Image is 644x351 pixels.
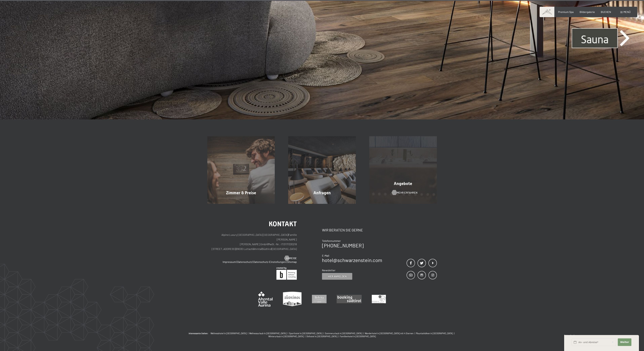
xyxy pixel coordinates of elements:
a: Wanderhotel in [GEOGRAPHIC_DATA] mit 4 Sternen | [365,332,416,335]
span: Newsletter [322,269,335,272]
a: Winterurlaub in [GEOGRAPHIC_DATA] | [268,335,306,338]
a: Top Hotel Schwarzenstein | Sky Spa & Family Highlights Anfragen [281,136,363,204]
span: Schnellanfrage [564,334,579,337]
span: Wir beraten Sie gerne [322,228,363,232]
span: | [287,332,289,335]
span: | [414,332,416,335]
span: Weiter [620,341,629,344]
span: Wanderhotel in [GEOGRAPHIC_DATA] mit 4 Sternen [365,332,413,335]
span: Menü [623,10,631,13]
p: Alpine Luxury [GEOGRAPHIC_DATA] [GEOGRAPHIC_DATA] Familie [PERSON_NAME] [PERSON_NAME] GmbH MwSt.-... [207,232,297,251]
span: Angebote [394,181,412,186]
a: Mountainbiken in [GEOGRAPHIC_DATA] | [416,332,456,335]
span: Sporthotel in [GEOGRAPHIC_DATA] [289,332,322,335]
a: Sommerurlaub in [GEOGRAPHIC_DATA] | [325,332,365,335]
a: Sitemap [287,260,297,263]
a: Anreise [284,256,297,260]
span: Mountainbiken in [GEOGRAPHIC_DATA] [416,332,453,335]
span: | [236,247,236,250]
span: | [363,332,365,335]
a: Top Hotel Schwarzenstein | Sky Spa & Family Highlights Zimmer & Preise [201,136,282,204]
span: | [453,332,456,335]
b: Interessante Seiten: [189,332,208,335]
span: E-Mail [322,254,329,257]
a: Skihotel in [GEOGRAPHIC_DATA] | [306,335,340,338]
a: Wellnessurlaub in [GEOGRAPHIC_DATA] | [249,332,289,335]
span: Sommerurlaub in [GEOGRAPHIC_DATA] [325,332,362,335]
span: Wellnesshotel in [GEOGRAPHIC_DATA] [211,332,247,335]
a: Bildergalerie [580,10,595,13]
span: Hier anmelden [328,275,347,278]
button: Weiter [618,338,631,346]
span: Wellnessurlaub in [GEOGRAPHIC_DATA] [249,332,287,335]
span: Telefonnummer [322,239,341,242]
span: Zimmer & Preise [226,190,256,195]
span: | [253,247,253,250]
a: Wellnesshotel in [GEOGRAPHIC_DATA] | [211,332,249,335]
a: Impressum [223,260,236,263]
span: | [236,260,237,263]
span: | [323,332,325,335]
span: Anfragen [313,190,331,195]
span: Mehr erfahren [397,191,418,194]
img: Brandnamic GmbH | Leading Hospitality Solutions [276,267,297,280]
a: Datenschutz-Einstellungen [253,260,286,263]
a: Top Hotel Schwarzenstein | Sky Spa & Family Highlights Angebote Mehr erfahren [363,136,444,204]
span: | [247,332,249,335]
span: Anreise [286,256,297,260]
a: Familienhotel in [GEOGRAPHIC_DATA] [340,335,376,338]
a: hotel@schwarzenstein.com [322,257,382,263]
span: Kontakt [269,220,297,228]
span: | [272,247,272,250]
a: [PHONE_NUMBER] [322,242,364,248]
a: Premium Spa [558,10,574,13]
span: | [338,335,340,338]
span: | [286,260,287,263]
span: | [304,335,306,338]
span: | [252,260,253,263]
span: Skihotel in [GEOGRAPHIC_DATA] [306,335,337,338]
a: Sporthotel in [GEOGRAPHIC_DATA] | [289,332,325,335]
span: Winterurlaub in [GEOGRAPHIC_DATA] [268,335,304,338]
a: BUCHEN [601,10,611,13]
a: Datenschutz [237,260,252,263]
span: | [288,233,288,236]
